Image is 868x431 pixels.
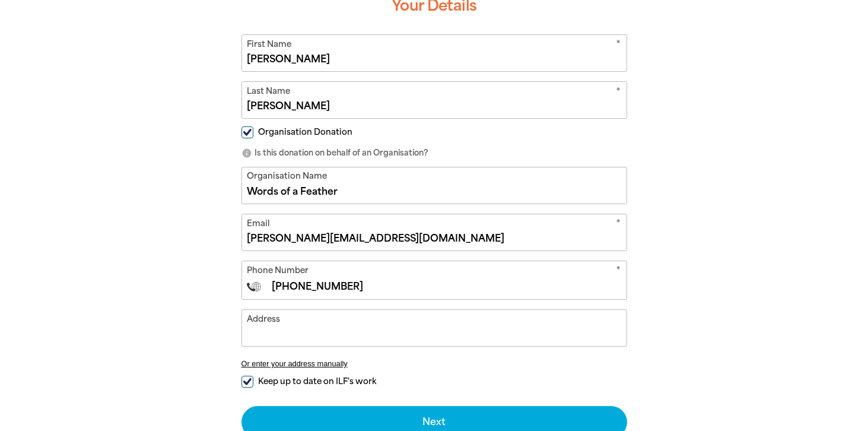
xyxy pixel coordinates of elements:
input: Organisation Donation [241,126,253,138]
p: Is this donation on behalf of an Organisation? [241,147,627,159]
button: Or enter your address manually [241,359,627,368]
input: Keep up to date on ILF's work [241,376,253,388]
span: Organisation Donation [258,126,352,138]
span: Keep up to date on ILF's work [258,376,376,387]
i: info [241,148,252,159]
i: Required [616,264,621,279]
